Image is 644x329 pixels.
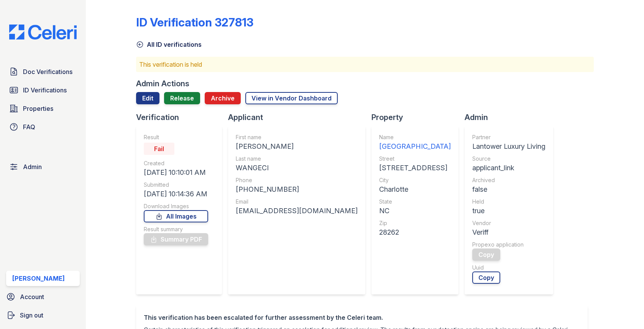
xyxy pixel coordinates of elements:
div: [DATE] 10:10:01 AM [144,167,208,178]
div: Phone [236,176,358,184]
a: Doc Verifications [6,64,80,79]
div: Uuid [472,264,545,271]
div: This verification has been escalated for further assessment by the Celeri team. [144,313,580,322]
div: Fail [144,143,174,155]
div: Created [144,160,208,167]
div: Veriff [472,227,545,238]
div: First name [236,133,358,141]
div: Name [379,133,451,141]
div: Applicant [228,112,371,123]
div: 28262 [379,227,451,238]
a: FAQ [6,119,80,135]
div: City [379,176,451,184]
div: Result [144,133,208,141]
div: Lantower Luxury Living [472,141,545,152]
div: Property [371,112,465,123]
span: Sign out [20,311,43,320]
div: Charlotte [379,184,451,195]
img: CE_Logo_Blue-a8612792a0a2168367f1c8372b55b34899dd931a85d93a1a3d3e32e68fde9ad4.png [3,25,83,39]
a: Name [GEOGRAPHIC_DATA] [379,133,451,152]
a: Copy [472,271,500,284]
div: Verification [136,112,228,123]
span: Account [20,292,44,301]
div: Street [379,155,451,163]
div: [GEOGRAPHIC_DATA] [379,141,451,152]
span: Admin [23,162,42,171]
div: NC [379,206,451,216]
div: [DATE] 10:14:36 AM [144,189,208,199]
div: [EMAIL_ADDRESS][DOMAIN_NAME] [236,206,358,216]
a: Properties [6,101,80,116]
a: All Images [144,210,208,222]
div: Source [472,155,545,163]
a: Edit [136,92,159,104]
span: FAQ [23,122,35,132]
div: Download Images [144,202,208,210]
div: [PERSON_NAME] [12,274,65,283]
span: Properties [23,104,53,113]
div: true [472,206,545,216]
a: Admin [6,159,80,174]
a: View in Vendor Dashboard [245,92,338,104]
div: Partner [472,133,545,141]
div: [PHONE_NUMBER] [236,184,358,195]
div: false [472,184,545,195]
div: Result summary [144,225,208,233]
div: Submitted [144,181,208,189]
div: Admin [465,112,559,123]
span: Doc Verifications [23,67,72,76]
div: Held [472,198,545,206]
div: State [379,198,451,206]
div: ID Verification 327813 [136,15,253,29]
div: WANGECI [236,163,358,173]
div: Email [236,198,358,206]
a: All ID verifications [136,40,202,49]
a: Sign out [3,308,83,323]
p: This verification is held [139,60,590,69]
div: Last name [236,155,358,163]
div: Vendor [472,219,545,227]
div: applicant_link [472,163,545,173]
div: [PERSON_NAME] [236,141,358,152]
a: Account [3,289,83,304]
button: Archive [205,92,241,104]
div: Zip [379,219,451,227]
a: Release [164,92,200,104]
div: Propexo application [472,241,545,248]
span: ID Verifications [23,86,67,95]
div: Admin Actions [136,78,189,89]
div: Archived [472,176,545,184]
div: [STREET_ADDRESS] [379,163,451,173]
a: ID Verifications [6,82,80,98]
